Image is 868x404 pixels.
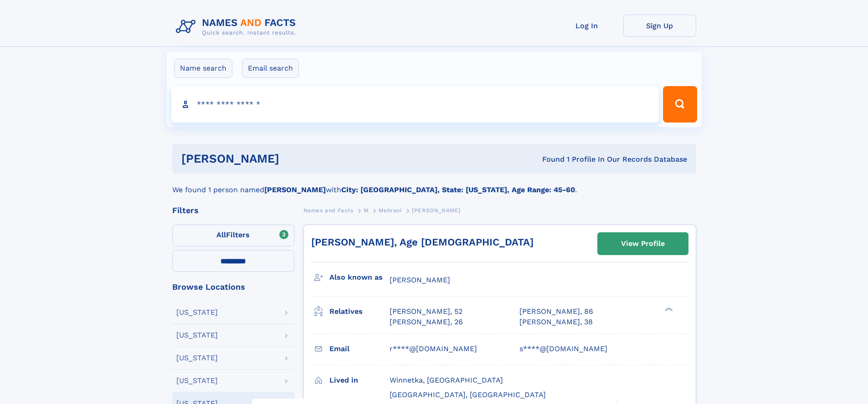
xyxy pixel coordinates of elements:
[412,207,461,214] span: [PERSON_NAME]
[379,205,401,216] a: Mehrani
[411,154,687,164] div: Found 1 Profile In Our Records Database
[390,307,462,317] a: [PERSON_NAME], 52
[598,233,688,255] a: View Profile
[341,185,575,194] b: City: [GEOGRAPHIC_DATA], State: [US_STATE], Age Range: 45-60
[176,377,218,384] div: [US_STATE]
[172,206,294,215] div: Filters
[303,205,354,216] a: Names and Facts
[174,59,232,78] label: Name search
[216,230,226,239] span: All
[390,276,450,284] span: [PERSON_NAME]
[364,205,369,216] a: M
[176,354,218,362] div: [US_STATE]
[171,86,659,123] input: search input
[390,376,503,384] span: Winnetka, [GEOGRAPHIC_DATA]
[181,153,411,164] h1: [PERSON_NAME]
[663,307,673,312] div: ❯
[390,390,546,399] span: [GEOGRAPHIC_DATA], [GEOGRAPHIC_DATA]
[519,307,593,317] a: [PERSON_NAME], 86
[172,15,303,39] img: Logo Names and Facts
[550,15,623,37] a: Log In
[621,233,665,254] div: View Profile
[663,86,697,123] button: Search Button
[172,225,294,246] label: Filters
[172,283,294,291] div: Browse Locations
[242,59,299,78] label: Email search
[519,317,593,327] a: [PERSON_NAME], 38
[329,341,390,357] h3: Email
[329,304,390,319] h3: Relatives
[623,15,696,37] a: Sign Up
[379,207,401,214] span: Mehrani
[176,332,218,339] div: [US_STATE]
[311,236,534,248] a: [PERSON_NAME], Age [DEMOGRAPHIC_DATA]
[364,207,369,214] span: M
[329,373,390,388] h3: Lived in
[329,270,390,285] h3: Also known as
[264,185,326,194] b: [PERSON_NAME]
[172,174,696,195] div: We found 1 person named with .
[390,317,463,327] a: [PERSON_NAME], 26
[176,309,218,316] div: [US_STATE]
